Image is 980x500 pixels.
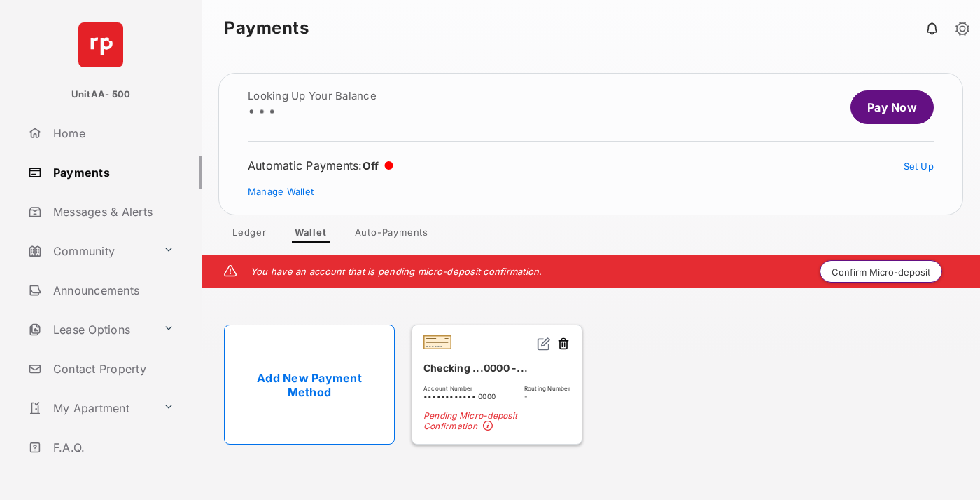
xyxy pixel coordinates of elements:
[524,385,570,392] span: Routing Number
[251,266,542,277] em: You have an account that is pending micro-deposit confirmation.
[224,325,395,445] a: Add New Payment Method
[22,352,202,386] a: Contact Property
[363,159,379,173] span: Off
[344,227,440,243] a: Auto-Payments
[78,22,123,67] img: svg+xml;base64,PHN2ZyB4bWxucz0iaHR0cDovL3d3dy53My5vcmcvMjAwMC9zdmciIHdpZHRoPSI2NCIgaGVpZ2h0PSI2NC...
[248,90,377,102] h2: Looking up your balance
[22,431,202,464] a: F.A.Q.
[22,116,202,150] a: Home
[22,313,157,346] a: Lease Options
[904,161,934,172] a: Set Up
[423,392,496,400] span: •••••••••••• 0000
[22,273,202,307] a: Announcements
[221,227,278,243] a: Ledger
[22,156,202,189] a: Payments
[71,88,131,102] p: UnitAA- 500
[22,391,157,425] a: My Apartment
[423,410,570,433] span: Pending Micro-deposit Confirmation
[820,260,942,283] button: Confirm Micro-deposit
[283,227,338,243] a: Wallet
[248,186,314,197] a: Manage Wallet
[248,158,393,173] div: Automatic Payments :
[22,234,157,268] a: Community
[423,356,570,379] div: Checking ...0000 -...
[22,195,202,229] a: Messages & Alerts
[224,20,309,36] strong: Payments
[423,385,496,392] span: Account Number
[537,337,551,351] img: svg+xml;base64,PHN2ZyB2aWV3Qm94PSIwIDAgMjQgMjQiIHdpZHRoPSIxNiIgaGVpZ2h0PSIxNiIgZmlsbD0ibm9uZSIgeG...
[524,392,570,400] span: -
